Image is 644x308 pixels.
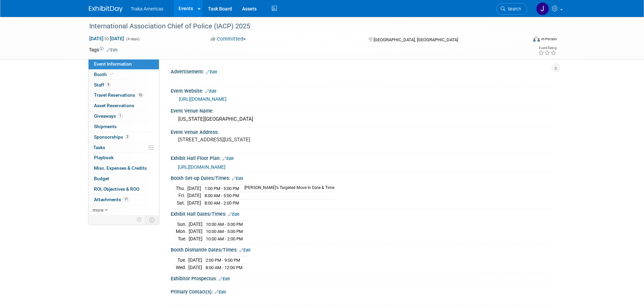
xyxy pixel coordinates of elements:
[206,258,240,263] span: 2:00 PM - 9:00 PM
[206,265,242,270] span: 8:00 AM - 12:00 PM
[89,59,159,69] a: Event Information
[176,192,187,199] td: Fri.
[171,245,555,254] div: Booth Dismantle Dates/Times:
[89,195,159,205] a: Attachments11
[206,229,243,234] span: 10:00 AM - 5:00 PM
[89,153,159,163] a: Playbook
[94,134,130,140] span: Sponsorships
[176,220,189,228] td: Sun.
[208,35,248,43] button: Committed
[215,290,226,294] a: Edit
[541,37,557,42] div: In-Person
[178,164,225,170] a: [URL][DOMAIN_NAME]
[188,256,202,264] td: [DATE]
[89,143,159,153] a: Tasks
[89,90,159,100] a: Travel Reservations10
[89,174,159,184] a: Budget
[103,36,110,41] span: to
[94,103,134,108] span: Asset Reservations
[171,153,555,162] div: Exhibit Hall Floor Plan:
[89,132,159,142] a: Sponsorships3
[89,205,159,215] a: more
[171,209,555,218] div: Exhibit Hall Dates/Times:
[171,287,555,295] div: Primary Contact(s):
[176,199,187,206] td: Sat.
[176,235,189,242] td: Tue.
[93,207,103,213] span: more
[137,93,144,98] span: 10
[106,82,111,87] span: 9
[94,197,129,202] span: Attachments
[187,199,201,206] td: [DATE]
[94,113,123,119] span: Giveaways
[206,70,217,74] a: Edit
[89,80,159,90] a: Staff9
[487,35,557,45] div: Event Format
[171,67,555,75] div: Advertisement:
[189,228,202,235] td: [DATE]
[131,6,164,11] span: Traka Americas
[94,176,109,181] span: Budget
[93,145,105,150] span: Tasks
[219,277,230,281] a: Edit
[94,72,115,77] span: Booth
[118,113,123,118] span: 1
[176,228,189,235] td: Mon.
[94,92,144,98] span: Travel Reservations
[89,70,159,80] a: Booth
[205,186,239,191] span: 1:00 PM - 5:00 PM
[496,3,527,15] a: Search
[176,264,188,271] td: Wed.
[171,274,555,282] div: Exhibitor Prospectus:
[145,215,159,224] td: Toggle Event Tabs
[123,197,129,202] span: 11
[94,186,139,192] span: ROI, Objectives & ROO
[125,134,130,139] span: 3
[176,114,550,124] div: [US_STATE][GEOGRAPHIC_DATA]
[533,36,540,42] img: Format-Inperson.png
[94,155,114,160] span: Playbook
[171,86,555,95] div: Event Website:
[176,185,187,192] td: Thu.
[110,72,113,76] i: Booth reservation complete
[94,124,117,129] span: Shipments
[222,156,234,161] a: Edit
[206,222,243,227] span: 10:00 AM - 5:00 PM
[228,212,239,217] a: Edit
[89,122,159,132] a: Shipments
[188,264,202,271] td: [DATE]
[179,96,226,102] a: [URL][DOMAIN_NAME]
[187,185,201,192] td: [DATE]
[239,248,251,253] a: Edit
[106,48,118,52] a: Edit
[536,2,549,15] img: Jamie Saenz
[171,106,555,114] div: Event Venue Name:
[189,220,202,228] td: [DATE]
[89,111,159,121] a: Giveaways1
[178,137,324,143] pre: [STREET_ADDRESS][US_STATE]
[205,200,239,206] span: 8:00 AM - 2:00 PM
[94,165,147,171] span: Misc. Expenses & Credits
[89,6,123,13] img: ExhibitDay
[89,101,159,111] a: Asset Reservations
[189,235,202,242] td: [DATE]
[187,192,201,199] td: [DATE]
[374,37,458,42] span: [GEOGRAPHIC_DATA], [GEOGRAPHIC_DATA]
[205,89,216,94] a: Edit
[125,37,140,41] span: (4 days)
[94,82,111,88] span: Staff
[89,163,159,173] a: Misc. Expenses & Credits
[232,176,243,181] a: Edit
[89,184,159,194] a: ROI, Objectives & ROO
[94,61,132,67] span: Event Information
[205,193,239,198] span: 8:00 AM - 5:00 PM
[171,173,555,182] div: Booth Set-up Dates/Times:
[206,236,243,241] span: 10:00 AM - 2:00 PM
[171,127,555,136] div: Event Venue Address:
[538,46,556,50] div: Event Rating
[89,35,124,42] span: [DATE] [DATE]
[87,20,517,32] div: International Association Chief of Police (IACP) 2025
[176,256,188,264] td: Tue.
[505,6,521,11] span: Search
